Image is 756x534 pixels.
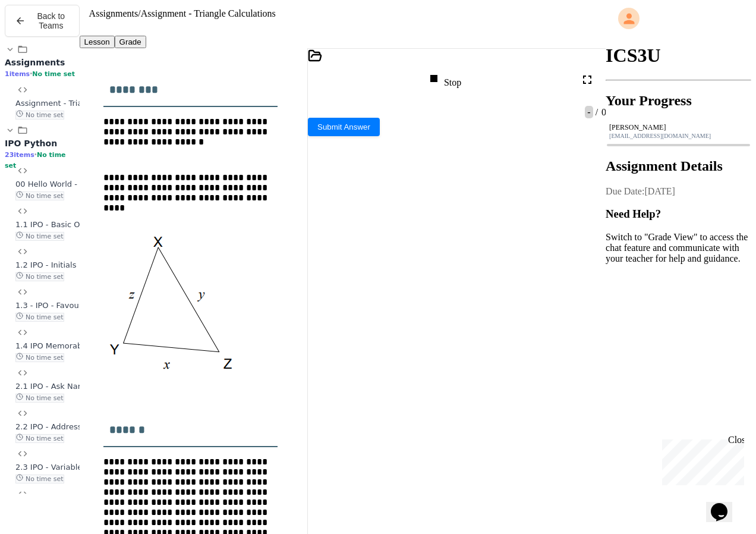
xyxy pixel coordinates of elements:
[15,260,76,269] span: 1.2 IPO - Initials
[606,5,751,32] div: My Account
[5,151,34,159] span: 23 items
[138,8,140,18] span: /
[15,220,159,229] span: 1.1 IPO - Basic Output - Word Shapes
[657,435,744,485] iframe: chat widget
[609,123,748,132] div: [PERSON_NAME]
[15,422,81,431] span: 2.2 IPO - Address
[644,186,675,196] span: [DATE]
[30,70,32,78] span: •
[5,58,65,67] span: Assignments
[15,434,64,443] span: No time set
[15,341,134,350] span: 1.4 IPO Memorable Experience
[585,106,593,118] span: -
[89,8,138,18] span: Assignments
[427,71,461,88] div: Stop
[15,313,64,322] span: No time set
[15,180,131,189] span: 00 Hello World - First Program
[5,5,82,76] div: Chat with us now!Close
[80,36,115,48] button: Lesson
[606,45,751,67] h1: ICS3U
[34,150,37,159] span: •
[606,186,644,196] span: Due Date:
[115,36,146,48] button: Grade
[308,118,380,136] button: Submit Answer
[15,463,106,472] span: 2.3 IPO - Variable Types
[15,191,64,200] span: No time set
[5,70,30,78] span: 1 items
[606,158,751,174] h2: Assignment Details
[5,5,80,37] button: Back to Teams
[15,301,118,310] span: 1.3 - IPO - Favourite Quote
[606,232,751,264] p: Switch to "Grade View" to access the chat feature and communicate with your teacher for help and ...
[15,99,149,108] span: Assignment - Triangle Calculations
[15,382,187,391] span: 2.1 IPO - Ask Name and age & bank balance
[15,272,64,281] span: No time set
[317,122,370,131] span: Submit Answer
[32,70,75,78] span: No time set
[141,8,276,18] span: Assignment - Triangle Calculations
[706,486,744,522] iframe: chat widget
[15,111,64,120] span: No time set
[15,232,64,241] span: No time set
[606,93,751,109] h2: Your Progress
[609,133,748,139] div: [EMAIL_ADDRESS][DOMAIN_NAME]
[599,107,606,117] span: 0
[33,11,70,30] span: Back to Teams
[15,394,64,403] span: No time set
[606,208,751,221] h3: Need Help?
[15,475,64,483] span: No time set
[5,139,57,148] span: IPO Python
[15,353,64,362] span: No time set
[596,107,598,117] span: /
